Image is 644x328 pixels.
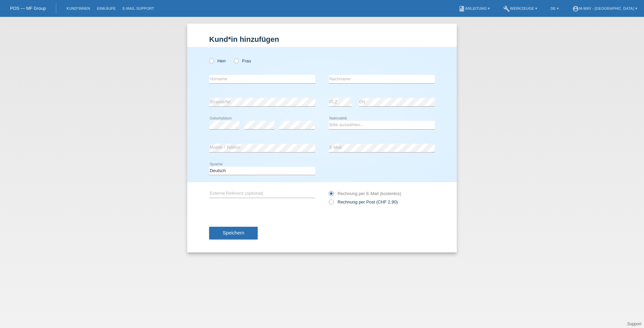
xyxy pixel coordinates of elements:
[329,191,333,199] input: Rechnung per E-Mail (kostenlos)
[572,5,579,12] i: account_circle
[209,58,226,63] label: Herr
[223,230,244,236] span: Speichern
[209,35,435,44] h1: Kund*in hinzufügen
[93,6,119,10] a: Einkäufe
[627,322,641,326] a: Support
[455,6,493,10] a: bookAnleitung ▾
[329,199,333,208] input: Rechnung per Post (CHF 2.90)
[503,5,510,12] i: build
[234,58,238,63] input: Frau
[119,6,158,10] a: E-Mail Support
[10,6,46,11] a: POS — MF Group
[63,6,93,10] a: Kund*innen
[458,5,465,12] i: book
[329,191,401,196] label: Rechnung per E-Mail (kostenlos)
[209,227,258,240] button: Speichern
[500,6,541,10] a: buildWerkzeuge ▾
[547,6,562,10] a: DE ▾
[209,58,214,63] input: Herr
[234,58,251,63] label: Frau
[569,6,641,10] a: account_circlem-way - [GEOGRAPHIC_DATA] ▾
[329,199,398,204] label: Rechnung per Post (CHF 2.90)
